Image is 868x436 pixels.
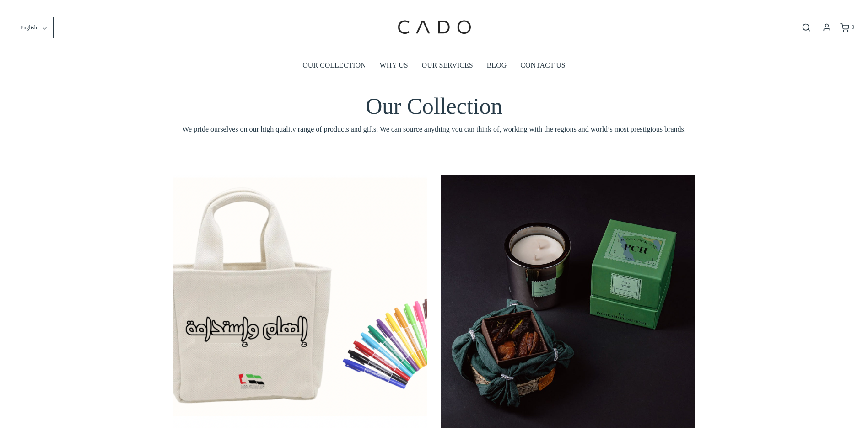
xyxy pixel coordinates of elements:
[366,93,502,119] span: Our Collection
[173,123,695,135] span: We pride ourselves on our high quality range of products and gifts. We can source anything you ca...
[487,55,507,76] a: BLOG
[395,7,473,48] img: cadogifting
[520,55,565,76] a: CONTACT US
[173,175,427,428] img: screenshot-20220711-at-064307-1657774959634.png
[441,175,695,428] img: cado_gifting--_fja6726-1-1-1657775317757.jpg
[839,23,854,32] a: 0
[380,55,408,76] a: WHY US
[14,17,54,38] button: English
[798,22,814,32] button: Open search bar
[422,55,473,76] a: OUR SERVICES
[852,24,854,30] span: 0
[302,55,366,76] a: OUR COLLECTION
[20,23,37,32] span: English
